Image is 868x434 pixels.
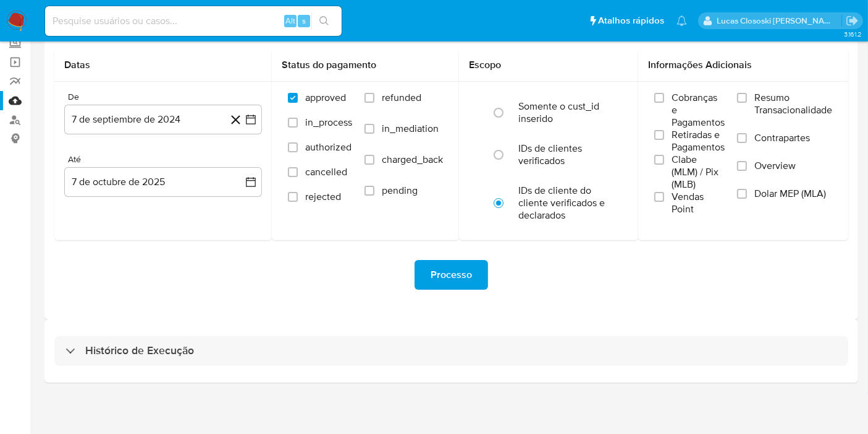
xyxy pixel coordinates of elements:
[598,14,664,27] span: Atalhos rápidos
[846,14,859,27] a: Sair
[285,15,295,27] span: Alt
[302,15,306,27] span: s
[676,15,687,26] a: Notificações
[717,15,842,27] p: lucas.clososki@mercadolivre.com
[844,29,862,39] span: 3.161.2
[45,13,342,29] input: Pesquise usuários ou casos...
[311,12,337,30] button: search-icon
